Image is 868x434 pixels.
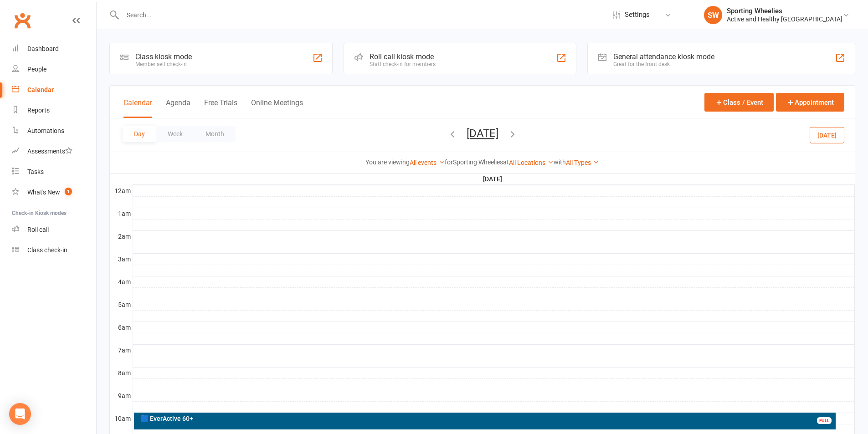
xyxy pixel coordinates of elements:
[135,61,192,67] div: Member self check-in
[27,107,50,114] div: Reports
[370,61,436,67] div: Staff check-in for members
[12,121,96,141] a: Automations
[704,6,722,24] div: SW
[123,126,156,142] button: Day
[453,158,503,166] strong: Sporting Wheelies
[727,15,842,23] div: Active and Healthy [GEOGRAPHIC_DATA]
[12,80,96,100] a: Calendar
[566,159,599,166] a: All Types
[27,127,64,134] div: Automations
[12,100,96,121] a: Reports
[503,158,509,166] strong: at
[110,390,133,401] th: 9am
[27,148,72,155] div: Assessments
[110,230,133,242] th: 2am
[156,126,194,142] button: Week
[110,322,133,333] th: 6am
[365,158,410,166] strong: You are viewing
[110,253,133,265] th: 3am
[445,158,453,166] strong: for
[110,344,133,356] th: 7am
[27,66,46,73] div: People
[65,188,72,195] span: 1
[12,59,96,80] a: People
[467,127,498,140] button: [DATE]
[110,208,133,219] th: 1am
[370,52,436,61] div: Roll call kiosk mode
[27,189,60,196] div: What's New
[817,417,832,424] div: FULL
[110,367,133,378] th: 8am
[704,93,774,112] button: Class / Event
[194,126,236,142] button: Month
[554,158,566,166] strong: with
[251,98,303,118] button: Online Meetings
[509,159,554,166] a: All Locations
[810,127,844,143] button: [DATE]
[123,98,152,118] button: Calendar
[12,39,96,59] a: Dashboard
[27,246,67,254] div: Class check-in
[12,220,96,240] a: Roll call
[9,403,31,425] div: Open Intercom Messenger
[110,299,133,310] th: 5am
[133,174,855,185] th: [DATE]
[11,9,34,32] a: Clubworx
[110,276,133,287] th: 4am
[12,182,96,203] a: What's New1
[166,98,190,118] button: Agenda
[120,9,599,21] input: Search...
[727,7,842,15] div: Sporting Wheelies
[27,86,54,93] div: Calendar
[110,413,133,424] th: 10am
[204,98,237,118] button: Free Trials
[110,185,133,196] th: 12am
[12,240,96,260] a: Class kiosk mode
[410,159,445,166] a: All events
[613,61,714,67] div: Great for the front desk
[140,415,834,422] div: 🟦 EverActive 60+
[27,226,49,233] div: Roll call
[12,141,96,162] a: Assessments
[12,162,96,182] a: Tasks
[135,52,192,61] div: Class kiosk mode
[776,93,844,112] button: Appointment
[27,168,44,175] div: Tasks
[613,52,714,61] div: General attendance kiosk mode
[625,5,650,25] span: Settings
[27,45,59,52] div: Dashboard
